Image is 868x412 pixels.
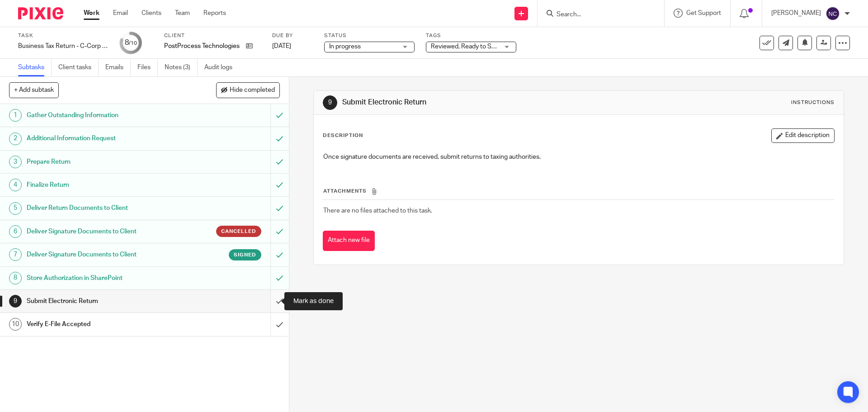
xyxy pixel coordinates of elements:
[329,43,361,50] span: In progress
[9,109,22,122] div: 1
[771,9,821,18] p: [PERSON_NAME]
[18,59,52,76] a: Subtasks
[324,32,415,39] label: Status
[272,43,291,49] span: [DATE]
[771,128,835,143] button: Edit description
[27,109,183,122] h1: Gather Outstanding Information
[27,225,183,238] h1: Deliver Signature Documents to Client
[9,318,22,331] div: 10
[323,95,337,110] div: 9
[84,9,99,18] a: Work
[203,9,226,18] a: Reports
[142,9,161,18] a: Clients
[9,272,22,284] div: 8
[105,59,131,76] a: Emails
[204,59,239,76] a: Audit logs
[18,42,108,51] div: Business Tax Return - C-Corp - On Extension
[137,59,158,76] a: Files
[18,7,63,19] img: Pixie
[826,6,840,21] img: svg%3E
[27,248,183,261] h1: Deliver Signature Documents to Client
[27,317,183,331] h1: Verify E-File Accepted
[9,82,59,98] button: + Add subtask
[175,9,190,18] a: Team
[9,295,22,308] div: 9
[221,227,256,235] span: Cancelled
[431,43,512,50] span: Reviewed, Ready to Send + 2
[27,155,183,169] h1: Prepare Return
[164,32,261,39] label: Client
[27,178,183,192] h1: Finalize Return
[9,133,22,145] div: 2
[9,225,22,238] div: 6
[323,152,834,161] p: Once signature documents are received, submit returns to taxing authorities.
[342,98,598,107] h1: Submit Electronic Return
[556,11,637,19] input: Search
[230,87,275,94] span: Hide completed
[27,294,183,308] h1: Submit Electronic Return
[27,132,183,145] h1: Additional Information Request
[129,41,137,46] small: /10
[323,132,363,139] p: Description
[27,271,183,285] h1: Store Authorization in SharePoint
[125,38,137,48] div: 8
[323,231,375,251] button: Attach new file
[27,201,183,215] h1: Deliver Return Documents to Client
[9,179,22,191] div: 4
[9,202,22,215] div: 5
[426,32,516,39] label: Tags
[323,208,432,214] span: There are no files attached to this task.
[165,59,198,76] a: Notes (3)
[9,248,22,261] div: 7
[272,32,313,39] label: Due by
[234,251,256,259] span: Signed
[18,32,108,39] label: Task
[686,10,721,16] span: Get Support
[323,189,367,194] span: Attachments
[113,9,128,18] a: Email
[216,82,280,98] button: Hide completed
[164,42,241,51] p: PostProcess Technologies Inc
[791,99,835,106] div: Instructions
[58,59,99,76] a: Client tasks
[9,156,22,168] div: 3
